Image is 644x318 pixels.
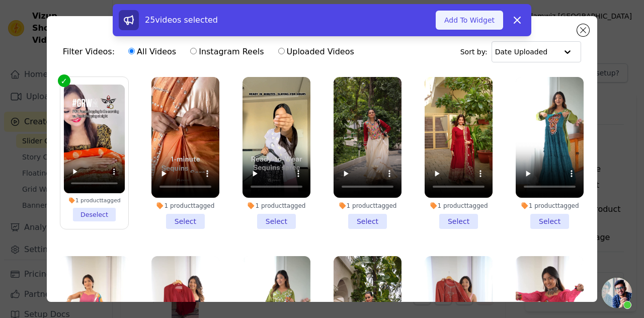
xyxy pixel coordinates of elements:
span: 25 videos selected [145,15,218,25]
div: 1 product tagged [151,202,219,210]
label: Instagram Reels [190,45,264,58]
button: Add To Widget [436,11,503,30]
div: 1 product tagged [334,202,401,210]
div: Filter Videos: [63,40,360,63]
div: 1 product tagged [425,202,493,210]
div: Sort by: [460,41,582,62]
label: Uploaded Videos [278,45,355,58]
label: All Videos [128,45,177,58]
div: 1 product tagged [64,197,125,204]
div: 1 product tagged [516,202,584,210]
div: Open chat [602,278,632,308]
div: 1 product tagged [243,202,310,210]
